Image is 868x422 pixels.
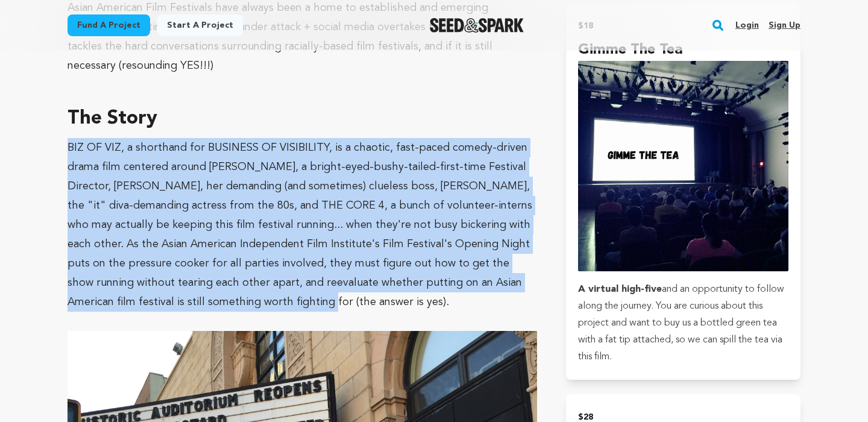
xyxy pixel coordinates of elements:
[68,138,537,312] p: BIZ OF VIZ, a shorthand for BUSINESS OF VISIBILITY, is a chaotic, fast-paced comedy-driven drama ...
[769,16,800,35] a: Sign up
[430,18,524,33] a: Seed&Spark Homepage
[157,14,243,36] a: Start a project
[68,14,150,36] a: Fund a project
[578,61,788,271] img: incentive
[430,18,524,33] img: Seed&Spark Logo Dark Mode
[735,16,759,35] a: Login
[566,3,800,380] button: $18 Gimme the tea incentive A virtual high-fiveand an opportunity to follow along the journey. Yo...
[578,285,784,362] span: and an opportunity to follow along the journey. You are curious about this project and want to bu...
[68,104,537,133] h3: The Story
[578,285,662,294] strong: A virtual high-five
